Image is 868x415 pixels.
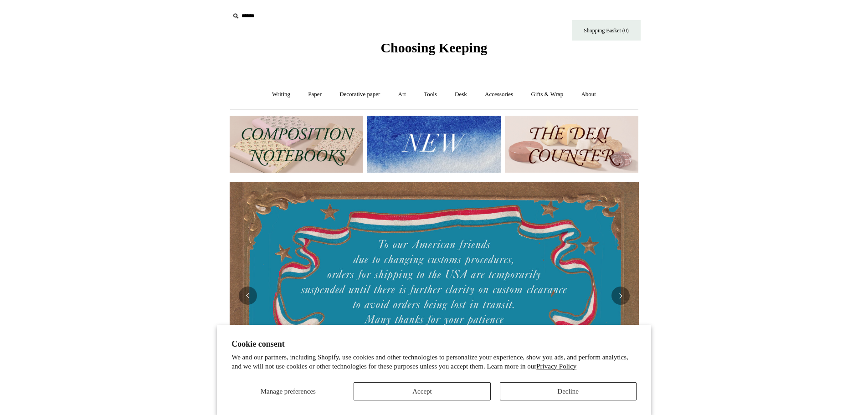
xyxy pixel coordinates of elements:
[264,82,298,107] a: Writing
[231,382,344,400] button: Manage preferences
[231,353,637,371] p: We and our partners, including Shopify, use cookies and other technologies to personalize your ex...
[230,116,363,173] img: 202302 Composition ledgers.jpg__PID:69722ee6-fa44-49dd-a067-31375e5d54ec
[239,287,257,305] button: Previous
[300,82,330,107] a: Paper
[367,116,501,173] img: New.jpg__PID:f73bdf93-380a-4a35-bcfe-7823039498e1
[230,182,639,410] img: USA PSA .jpg__PID:33428022-6587-48b7-8b57-d7eefc91f15a
[500,382,637,400] button: Decline
[573,82,604,107] a: About
[261,388,316,395] span: Manage preferences
[505,116,638,173] img: The Deli Counter
[390,82,414,107] a: Art
[231,339,637,349] h2: Cookie consent
[380,40,487,55] span: Choosing Keeping
[331,82,388,107] a: Decorative paper
[536,363,576,370] a: Privacy Policy
[477,82,521,107] a: Accessories
[523,82,571,107] a: Gifts & Wrap
[380,47,487,54] a: Choosing Keeping
[354,382,490,400] button: Accept
[447,82,475,107] a: Desk
[416,82,445,107] a: Tools
[611,287,630,305] button: Next
[572,20,641,41] a: Shopping Basket (0)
